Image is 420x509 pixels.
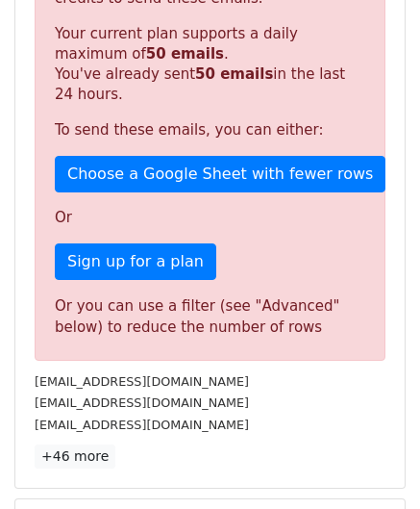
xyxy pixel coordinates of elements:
[55,295,365,339] div: Or you can use a filter (see "Advanced" below) to reduce the number of rows
[35,395,249,410] small: [EMAIL_ADDRESS][DOMAIN_NAME]
[55,120,365,140] p: To send these emails, you can either:
[146,45,224,63] strong: 50 emails
[55,24,365,105] p: Your current plan supports a daily maximum of . You've already sent in the last 24 hours.
[195,65,273,83] strong: 50 emails
[35,374,249,389] small: [EMAIL_ADDRESS][DOMAIN_NAME]
[35,445,115,469] a: +46 more
[55,208,365,228] p: Or
[55,156,385,192] a: Choose a Google Sheet with fewer rows
[55,243,216,280] a: Sign up for a plan
[324,417,420,509] iframe: Chat Widget
[35,418,249,432] small: [EMAIL_ADDRESS][DOMAIN_NAME]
